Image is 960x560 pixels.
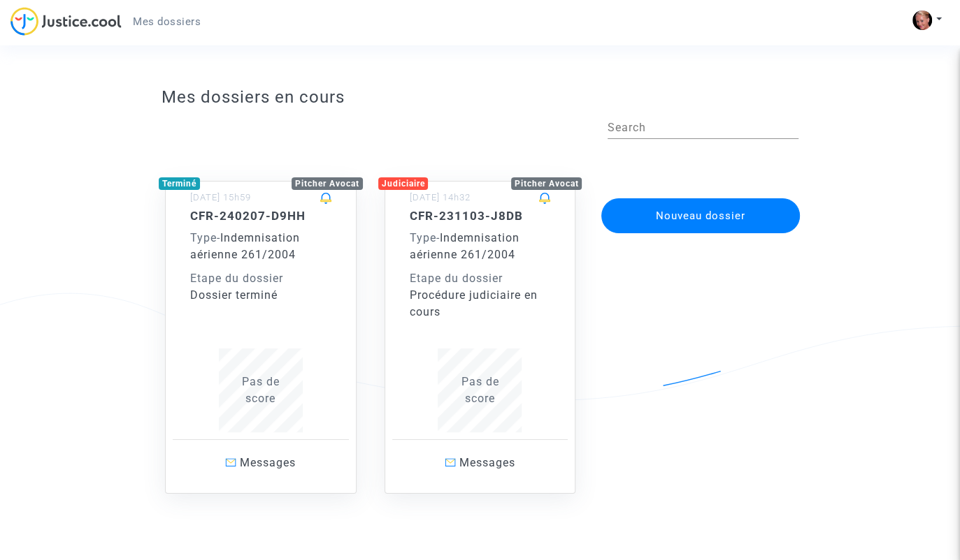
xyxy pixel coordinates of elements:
[122,11,212,32] a: Mes dossiers
[151,153,371,494] a: TerminéPitcher Avocat[DATE] 15h59CFR-240207-D9HHType-Indemnisation aérienne 261/2004Etape du doss...
[410,270,551,287] div: Etape du dossier
[912,10,932,30] img: ACg8ocKx2fJsjWow0WHpON_qAAqRGBIWveBnfaLO0yi65KwA0b0=s96-c
[190,270,331,287] div: Etape du dossier
[410,231,440,244] span: -
[461,375,499,405] span: Pas de score
[410,192,471,202] small: [DATE] 14h32
[173,439,349,486] a: Messages
[371,153,590,494] a: JudiciairePitcher Avocat[DATE] 14h32CFR-231103-J8DBType-Indemnisation aérienne 261/2004Etape du d...
[459,456,515,469] span: Messages
[162,87,798,108] h3: Mes dossiers en cours
[292,177,363,190] div: Pitcher Avocat
[410,231,436,244] span: Type
[378,177,429,190] div: Judiciaire
[511,177,582,190] div: Pitcher Avocat
[190,209,331,223] h5: CFR-240207-D9HH
[392,439,568,486] a: Messages
[410,209,551,223] h5: CFR-231103-J8DB
[190,231,300,261] span: Indemnisation aérienne 261/2004
[410,231,520,261] span: Indemnisation aérienne 261/2004
[240,456,296,469] span: Messages
[190,231,217,244] span: Type
[133,15,201,28] span: Mes dossiers
[190,287,331,304] div: Dossier terminé
[190,192,251,202] small: [DATE] 15h59
[159,177,200,190] div: Terminé
[601,198,800,233] button: Nouveau dossier
[10,7,122,36] img: jc-logo.svg
[600,189,801,202] a: Nouveau dossier
[242,375,280,405] span: Pas de score
[410,287,551,320] div: Procédure judiciaire en cours
[190,231,220,244] span: -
